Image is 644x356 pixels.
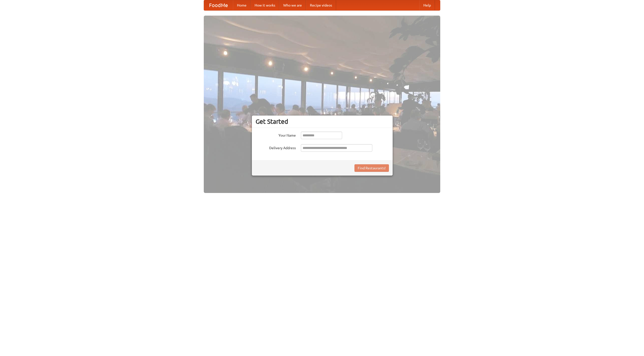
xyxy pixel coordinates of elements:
a: How it works [251,0,279,10]
h3: Get Started [256,118,389,125]
button: Find Restaurants! [354,164,389,172]
a: FoodMe [204,0,233,10]
a: Home [233,0,251,10]
a: Who we are [279,0,306,10]
a: Recipe videos [306,0,336,10]
label: Delivery Address [256,144,296,150]
a: Help [419,0,435,10]
label: Your Name [256,132,296,138]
